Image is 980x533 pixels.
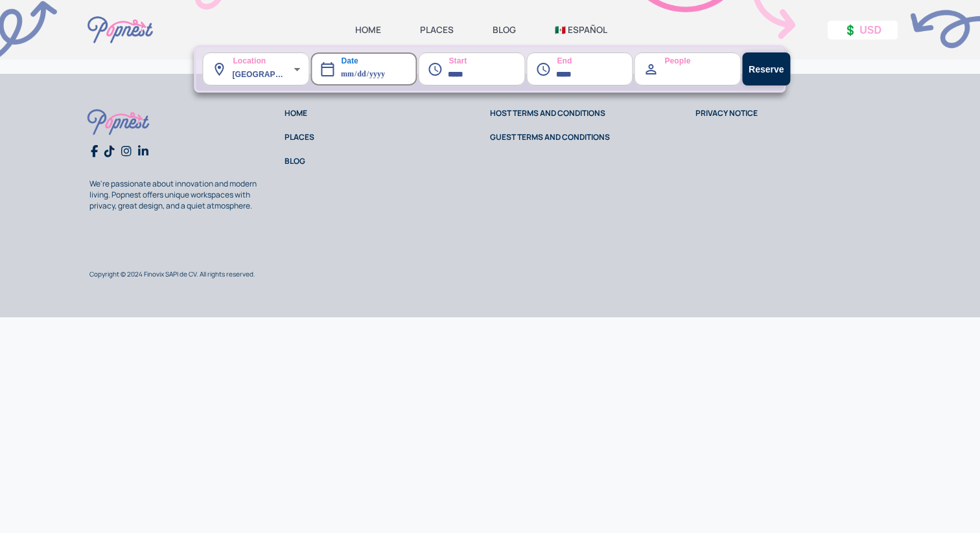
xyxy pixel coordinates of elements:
[320,47,358,67] label: Date
[644,47,691,67] label: People
[555,24,607,36] a: 🇲🇽 ESPAÑOL
[828,21,898,40] button: 💲 USD
[355,24,381,36] a: HOME
[493,24,516,36] a: BLOG
[211,47,266,67] label: Location
[742,52,791,85] button: Reserve
[285,131,314,142] a: PLACES
[285,155,305,166] a: BLOG
[232,52,309,85] div: [GEOGRAPHIC_DATA] ([GEOGRAPHIC_DATA], [GEOGRAPHIC_DATA], [GEOGRAPHIC_DATA])
[285,108,307,119] a: HOME
[84,100,152,144] img: Foto 1
[490,131,610,142] a: GUEST TERMS AND CONDITIONS
[420,24,454,36] a: PLACES
[695,108,758,119] a: PRIVACY NOTICE
[427,47,467,67] label: Start
[84,172,279,218] p: We're passionate about innovation and modern living. Popnest offers unique workspaces with privac...
[490,108,605,119] a: HOST TERMS AND CONDITIONS
[84,269,261,278] div: Copyright © 2024 Finovix SAPI de CV. All rights reserved.
[749,64,784,74] strong: Reserve
[535,47,572,67] label: End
